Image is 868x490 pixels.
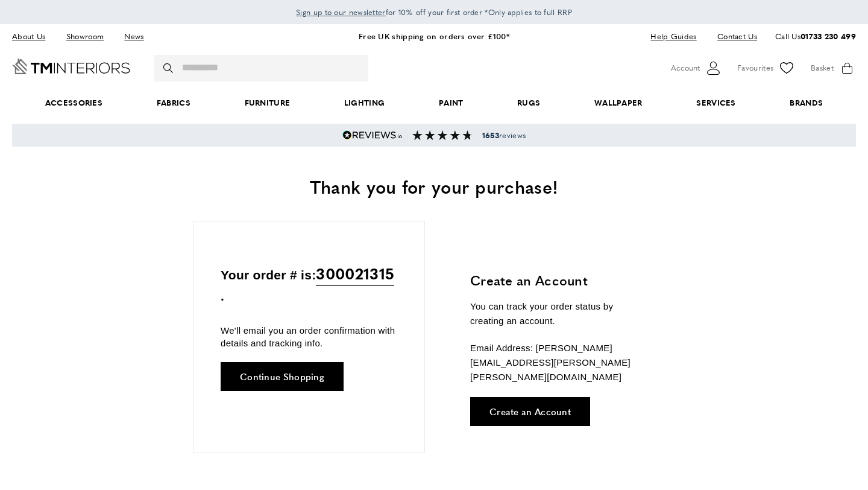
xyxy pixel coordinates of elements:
a: Services [670,84,763,121]
span: Sign up to our newsletter [296,7,386,17]
p: We'll email you an order confirmation with details and tracking info. [221,324,397,349]
span: 300021315 [316,261,394,286]
a: Favourites [737,59,796,77]
p: Email Address: [PERSON_NAME][EMAIL_ADDRESS][PERSON_NAME][PERSON_NAME][DOMAIN_NAME] [470,341,648,384]
span: reviews [482,130,526,140]
p: Call Us [775,30,856,43]
a: News [115,28,153,45]
img: Reviews section [412,130,473,140]
a: Contact Us [708,28,757,45]
a: Lighting [317,84,412,121]
span: Thank you for your purchase! [310,173,558,199]
a: Create an Account [470,397,590,426]
p: Your order # is: . [221,261,397,307]
a: About Us [12,28,54,45]
img: Reviews.io 5 stars [342,130,403,140]
strong: 1653 [482,130,499,141]
a: Fabrics [130,84,218,121]
a: Furniture [218,84,317,121]
a: Help Guides [641,28,705,45]
a: Brands [763,84,850,121]
a: Go to Home page [12,59,130,74]
a: Continue Shopping [221,362,344,391]
a: Rugs [490,84,567,121]
a: Sign up to our newsletter [296,6,386,18]
span: Account [671,62,700,74]
button: Search [163,55,175,81]
a: Wallpaper [567,84,669,121]
span: Accessories [18,84,130,121]
p: You can track your order status by creating an account. [470,299,648,328]
span: Create an Account [489,407,571,416]
span: Favourites [737,62,773,74]
span: Continue Shopping [240,372,324,381]
a: Free UK shipping on orders over £100* [359,30,509,42]
a: 01733 230 499 [800,30,856,42]
button: Customer Account [671,59,722,77]
a: Paint [412,84,490,121]
h3: Create an Account [470,271,648,290]
span: for 10% off your first order *Only applies to full RRP [296,7,572,17]
a: Showroom [57,28,113,45]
